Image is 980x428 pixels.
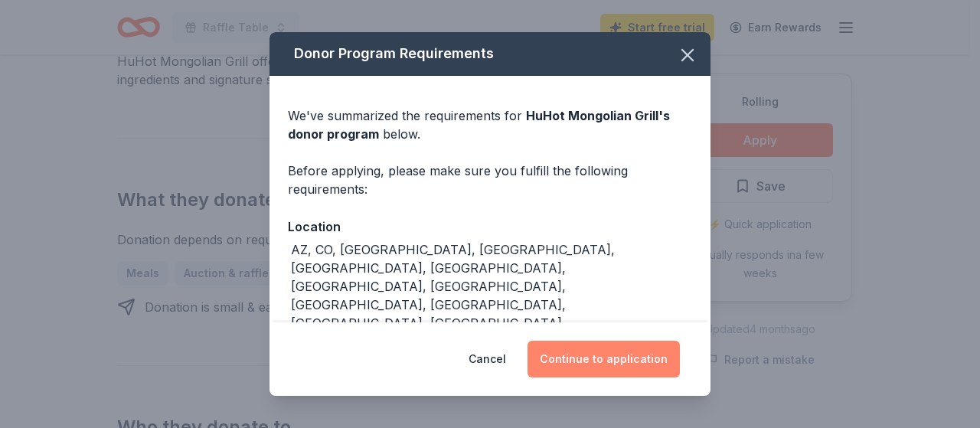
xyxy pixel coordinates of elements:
div: Before applying, please make sure you fulfill the following requirements: [288,162,692,198]
button: Cancel [469,341,506,377]
button: Continue to application [528,341,680,377]
div: We've summarized the requirements for below. [288,106,692,143]
div: Donor Program Requirements [269,32,710,76]
div: Location [288,217,692,237]
div: AZ, CO, [GEOGRAPHIC_DATA], [GEOGRAPHIC_DATA], [GEOGRAPHIC_DATA], [GEOGRAPHIC_DATA], [GEOGRAPHIC_D... [291,240,692,387]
